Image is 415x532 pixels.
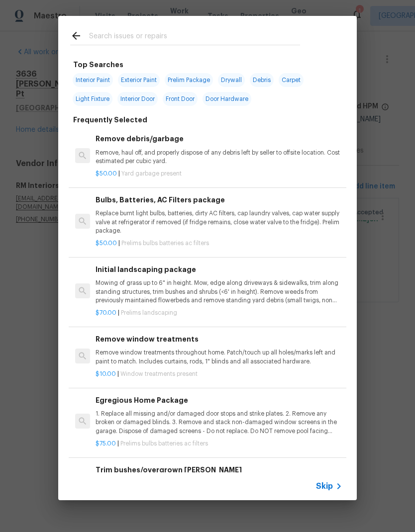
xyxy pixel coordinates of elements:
h6: Egregious Home Package [96,395,342,406]
p: Mowing of grass up to 6" in height. Mow, edge along driveways & sidewalks, trim along standing st... [96,279,342,304]
p: | [96,440,342,448]
span: Prelims bulbs batteries ac filters [120,441,208,446]
h6: Bulbs, Batteries, AC Filters package [96,194,342,205]
span: Prelim Package [165,73,213,87]
span: Exterior Paint [118,73,160,87]
span: Skip [316,481,333,491]
input: Search issues or repairs [89,30,300,45]
span: $75.00 [96,441,116,446]
h6: Remove window treatments [96,334,342,345]
span: $70.00 [96,310,116,316]
p: Remove, haul off, and properly dispose of any debris left by seller to offsite location. Cost est... [96,149,342,166]
span: Prelims bulbs batteries ac filters [121,240,209,246]
span: Prelims landscaping [121,310,177,316]
span: Front Door [163,92,198,106]
h6: Initial landscaping package [96,264,342,275]
p: | [96,239,342,248]
h6: Top Searches [73,59,123,70]
span: Interior Door [117,92,158,106]
p: Remove window treatments throughout home. Patch/touch up all holes/marks left and paint to match.... [96,349,342,365]
p: 1. Replace all missing and/or damaged door stops and strike plates. 2. Remove any broken or damag... [96,410,342,435]
p: | [96,370,342,378]
span: Drywall [218,73,245,87]
span: Interior Paint [73,73,113,87]
h6: Trim bushes/overgrown [PERSON_NAME] [96,464,342,475]
span: Carpet [279,73,304,87]
span: Door Hardware [203,92,251,106]
p: Replace burnt light bulbs, batteries, dirty AC filters, cap laundry valves, cap water supply valv... [96,209,342,235]
span: $50.00 [96,240,117,246]
span: $50.00 [96,171,117,177]
span: $10.00 [96,371,116,377]
span: Window treatments present [120,371,198,377]
h6: Frequently Selected [73,114,147,125]
h6: Remove debris/garbage [96,133,342,144]
span: Yard garbage present [121,171,182,177]
span: Light Fixture [73,92,112,106]
p: | [96,170,342,178]
span: Debris [250,73,274,87]
p: | [96,309,342,317]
